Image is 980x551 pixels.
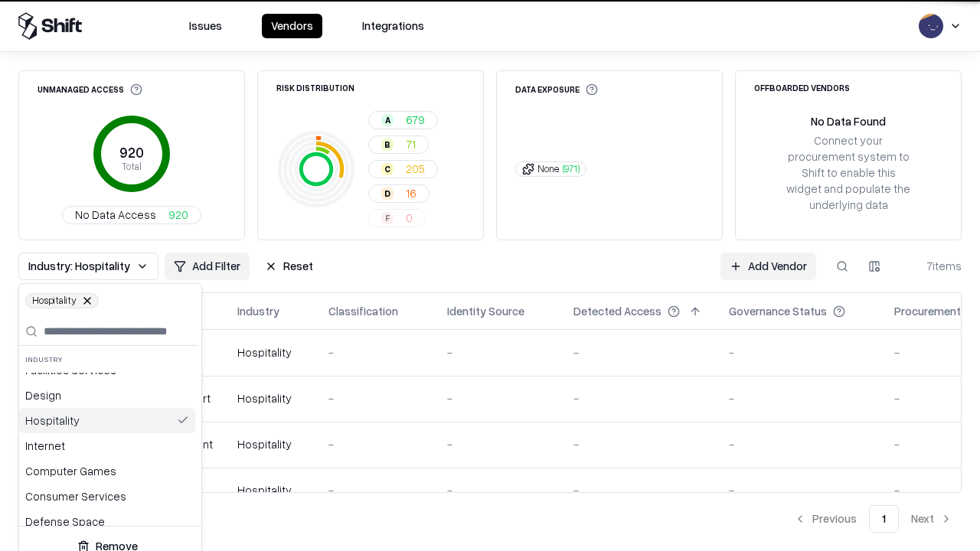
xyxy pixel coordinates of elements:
div: Defense Space [19,509,195,534]
div: Computer Games [19,458,195,484]
div: Consumer Services [19,484,195,509]
span: Hospitality [25,293,99,308]
div: Suggestions [16,373,198,526]
div: Internet [19,433,195,458]
div: Industry [16,346,198,373]
div: Hospitality [19,408,195,433]
div: Design [19,383,195,408]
